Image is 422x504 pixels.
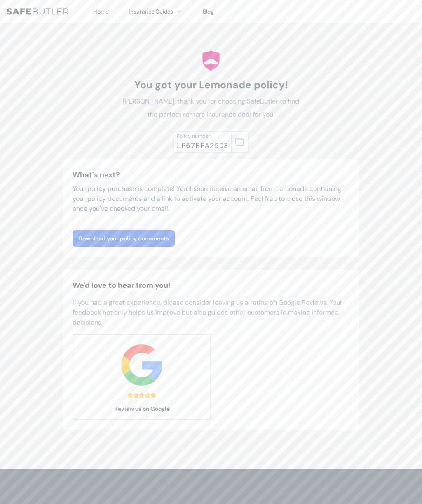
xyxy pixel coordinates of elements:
[203,8,214,15] a: Blog
[177,139,229,151] div: LP67EFA25D3
[129,7,183,16] button: Insurance Guides
[73,298,349,327] p: If you had a great experience, please consider leaving us a rating on Google Reviews. Your feedba...
[121,344,162,386] img: google.svg
[73,334,211,420] a: Review us on Google
[73,230,175,247] a: Download your policy documents
[7,8,68,15] img: SafeButler Text Logo
[73,184,349,214] p: Your policy purchase is complete! You'll soon receive an email from Lemonade containing your poli...
[119,78,303,92] h1: You got your Lemonade policy!
[93,8,109,15] a: Home
[73,280,349,291] h2: We'd love to hear from you!
[73,169,349,181] h3: What's next?
[73,405,211,413] span: Review us on Google
[177,133,229,139] div: Policy number
[119,95,303,121] p: [PERSON_NAME], thank you for choosing SafeButler to find the perfect renters insurance deal for you.
[127,392,156,398] div: 5.0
